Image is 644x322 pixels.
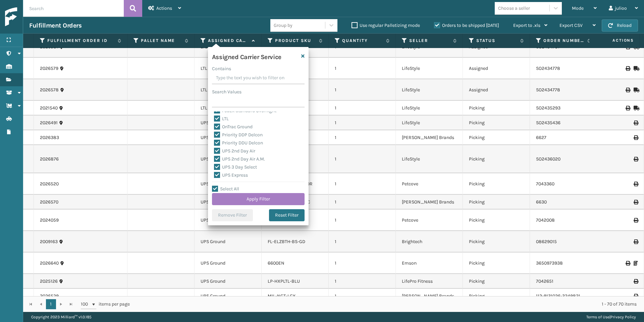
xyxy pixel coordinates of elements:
i: Print Label [634,294,638,298]
td: LifeStyle [396,58,463,79]
td: LifeStyle [396,79,463,101]
td: 7042008 [530,210,597,231]
label: Use regular Palletizing mode [352,22,420,28]
td: UPS Ground [195,289,262,304]
td: Picking [463,195,530,210]
label: UPS 2nd Day Air [214,148,255,154]
a: 2026383 [40,134,59,141]
a: 1 [46,299,56,309]
td: [PERSON_NAME] Brands [396,289,463,304]
td: 7043360 [530,173,597,195]
td: UPS Ground [195,173,262,195]
label: OnTrac Ground [214,124,253,130]
h4: Assigned Carrier Service [212,51,281,61]
label: Priority DDP Delcon [214,132,263,138]
a: 2026529 [40,293,59,300]
a: 2026520 [40,181,59,187]
td: UPS Ground [195,231,262,252]
div: Group by [274,22,292,29]
td: LTL [195,58,262,79]
div: | [586,312,636,322]
label: UPS 3 Day Select [214,164,257,170]
div: Choose a seller [498,5,530,12]
td: Picking [463,289,530,304]
p: Copyright 2023 Milliard™ v 1.0.185 [31,312,92,322]
td: 6627 [530,130,597,145]
td: 112-9131026-3249821 [530,289,597,304]
label: Contains [212,65,231,72]
i: Print Label [634,279,638,284]
i: Print Label [634,157,638,162]
a: 2024059 [40,217,59,224]
td: Petcove [396,173,463,195]
a: MIL-NGT-LGY [268,293,296,299]
td: 1 [329,173,396,195]
td: Picking [463,145,530,173]
td: LifeStyle [396,101,463,116]
button: Apply Filter [212,193,305,205]
label: UPS Express [214,172,248,178]
td: Picking [463,274,530,289]
td: SO2434778 [530,58,597,79]
img: logo [5,7,65,27]
label: Orders to be shipped [DATE] [434,22,499,28]
i: Print Label [634,239,638,244]
td: 1 [329,195,396,210]
a: Privacy Policy [610,315,636,319]
a: 2026579 [40,65,58,72]
i: Print BOL [626,88,630,92]
label: Pallet Name [141,38,181,44]
i: Print Label [626,261,630,266]
td: Picking [463,210,530,231]
i: Print Packing Slip [634,261,638,266]
td: 1 [329,252,396,274]
label: Assigned Carrier Service [208,38,249,44]
td: UPS Ground [195,252,262,274]
label: Select All [212,186,239,192]
a: 2026640 [40,260,59,267]
a: 2021540 [40,105,58,111]
td: [PERSON_NAME] Brands [396,195,463,210]
i: Mark as Shipped [634,66,638,71]
td: 08629015 [530,231,597,252]
label: Product SKU [275,38,316,44]
label: Order Number [543,38,584,44]
i: Print BOL [626,106,630,110]
td: SO2435293 [530,101,597,116]
td: LifePro Fitness [396,274,463,289]
a: 2026876 [40,156,59,163]
td: Brightech [396,231,463,252]
a: 6600EN [268,260,284,266]
label: Status [476,38,517,44]
td: 1 [329,58,396,79]
i: Print Label [634,121,638,125]
label: UPS 2nd Day Air A.M. [214,156,265,162]
td: Picking [463,101,530,116]
td: Assigned [463,58,530,79]
td: 1 [329,130,396,145]
i: Mark as Shipped [634,88,638,92]
h3: Fulfillment Orders [29,21,82,30]
td: SO2436020 [530,145,597,173]
td: Assigned [463,79,530,101]
td: SO2435436 [530,116,597,130]
label: Seller [409,38,450,44]
td: 1 [329,79,396,101]
td: UPS Ground [195,274,262,289]
i: Print Label [634,200,638,204]
a: LP-HXPLTL-BLU [268,278,300,284]
span: 100 [81,301,91,308]
i: Print BOL [626,66,630,71]
td: UPS Ground [195,210,262,231]
button: Reload [602,19,638,32]
td: [PERSON_NAME] Brands [396,130,463,145]
td: LTL [195,79,262,101]
button: Reset Filter [269,209,305,221]
td: LTL [195,101,262,116]
td: 1 [329,101,396,116]
td: LifeStyle [396,116,463,130]
td: Picking [463,116,530,130]
div: 1 - 70 of 70 items [139,301,637,308]
label: Search Values [212,88,241,95]
span: Mode [572,5,584,11]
